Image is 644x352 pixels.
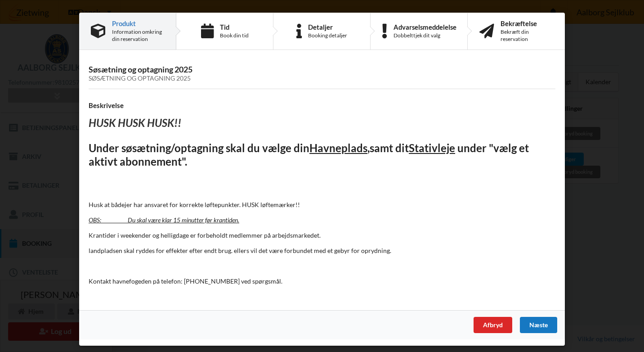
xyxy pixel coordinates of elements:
div: Tid [220,23,249,31]
u: Havneplads [309,141,367,154]
div: Afbryd [474,317,512,333]
div: Produkt [112,20,164,27]
div: Næste [520,317,557,333]
p: Krantider i weekender og helligdage er forbeholdt medlemmer på arbejdsmarkedet. [89,231,555,240]
h4: Beskrivelse [89,101,555,110]
div: Søsætning og optagning 2025 [89,75,555,82]
div: Dobbelttjek dit valg [394,32,456,39]
div: Advarselsmeddelelse [394,23,456,31]
h3: Søsætning og optagning 2025 [89,64,555,82]
div: Detaljer [308,23,347,31]
i: HUSK HUSK HUSK!! [89,116,181,129]
p: Husk at bådejer har ansvaret for korrekte løftepunkter. HUSK løftemærker!! [89,200,555,209]
div: Bekræft din reservation [501,28,553,43]
u: Stativleje [409,141,455,154]
u: , [367,141,370,154]
div: Booking detaljer [308,32,347,39]
h2: Under søsætning/optagning skal du vælge din samt dit under "vælg et aktivt abonnement". [89,141,555,169]
div: Bekræftelse [501,20,553,27]
p: landpladsen skal ryddes for effekter efter endt brug. ellers vil det være forbundet med et gebyr ... [89,246,555,255]
p: Kontakt havnefogeden på telefon: [PHONE_NUMBER] ved spørgsmål. [89,277,555,286]
div: Book din tid [220,32,249,39]
div: Information omkring din reservation [112,28,164,43]
u: OBS: Du skal være klar 15 minutter før krantiden. [89,216,239,224]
